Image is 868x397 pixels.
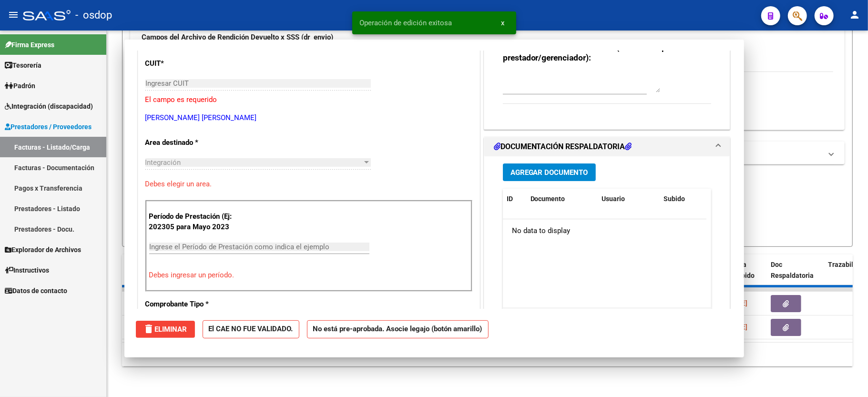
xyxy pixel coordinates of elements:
div: DOCUMENTACIÓN RESPALDATORIA [484,156,730,354]
span: Integración (discapacidad) [5,101,93,112]
span: Trazabilidad [828,261,867,268]
p: Período de Prestación (Ej: 202305 para Mayo 2023 [149,211,245,233]
button: x [494,14,512,31]
span: Instructivos [5,265,49,275]
span: ID [507,195,513,203]
strong: El CAE NO FUE VALIDADO. [203,320,299,339]
span: Agregar Documento [511,168,588,177]
span: Firma Express [5,40,54,50]
strong: Comentarios de la Obra Social (no visibles para el prestador/gerenciador): [503,42,687,62]
h1: DOCUMENTACIÓN RESPALDATORIA [494,141,632,153]
span: Doc Respaldatoria [771,261,814,279]
span: - osdop [75,5,112,26]
button: Agregar Documento [503,163,596,181]
span: x [501,19,505,27]
datatable-header-cell: Fecha Recibido [724,254,767,296]
div: No data to display [503,219,706,243]
mat-icon: delete [143,323,155,335]
div: 2 total [122,343,853,366]
p: El campo es requerido [145,94,472,105]
mat-expansion-panel-header: DOCUMENTACIÓN RESPALDATORIA [484,137,730,156]
div: 0 total [503,308,712,332]
span: Operación de edición exitosa [360,18,452,28]
p: CUIT [145,58,244,69]
strong: Campos del Archivo de Rendición Devuelto x SSS (dr_envio) [142,33,333,41]
p: Comprobante Tipo * [145,299,244,310]
datatable-header-cell: Subido [660,189,708,209]
datatable-header-cell: ID [503,189,527,209]
p: Debes ingresar un período. [149,270,469,281]
mat-icon: person [849,9,860,20]
span: Datos de contacto [5,285,67,296]
span: Tesorería [5,60,41,71]
datatable-header-cell: Documento [527,189,598,209]
span: Prestadores / Proveedores [5,122,92,132]
datatable-header-cell: Usuario [598,189,660,209]
span: Subido [664,195,685,203]
p: Debes elegir un area. [145,179,472,190]
span: Usuario [602,195,625,203]
strong: No está pre-aprobada. Asocie legajo (botón amarillo) [307,320,489,339]
span: Integración [145,158,181,167]
span: Documento [531,195,565,203]
span: Padrón [5,81,35,91]
button: Eliminar [136,321,195,338]
mat-icon: menu [8,9,19,20]
p: [PERSON_NAME] [PERSON_NAME] [145,112,472,123]
p: Area destinado * [145,137,244,148]
span: Eliminar [143,325,187,334]
span: Explorador de Archivos [5,244,81,255]
datatable-header-cell: Doc Respaldatoria [767,254,824,296]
